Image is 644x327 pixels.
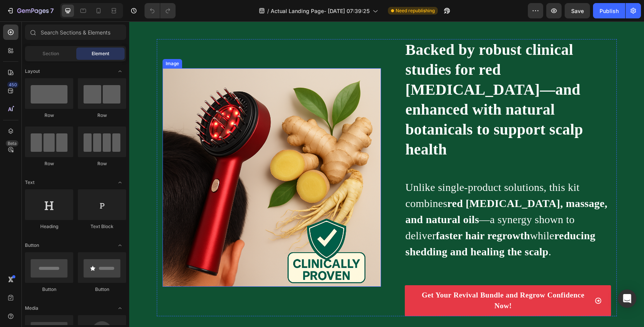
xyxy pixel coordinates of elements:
p: 7 [50,6,54,15]
span: Media [25,305,38,312]
span: Layout [25,68,40,75]
span: Element [92,50,109,57]
div: Row [25,160,73,167]
a: Get Your Revival Bundle and Regrow Confidence Now! [276,264,482,295]
input: Search Sections & Elements [25,25,126,40]
span: Actual Landing Page- [DATE] 07:39:25 [271,7,370,15]
div: Heading [25,223,73,230]
div: Publish [600,7,619,15]
div: 450 [7,82,18,88]
div: Beta [6,140,18,146]
span: Toggle open [114,65,126,77]
span: Save [571,8,584,14]
p: Get Your Revival Bundle and Regrow Confidence Now! [285,268,463,290]
p: Unlike single-product solutions, this kit combines —a synergy shown to deliver while . [276,158,481,238]
span: / [267,7,269,15]
span: Button [25,242,39,249]
span: Need republishing [396,7,435,14]
div: Undo/Redo [145,3,176,18]
div: Row [78,160,126,167]
div: Button [25,286,73,293]
span: Toggle open [114,302,126,314]
span: Section [43,50,59,57]
div: Row [25,112,73,119]
span: Toggle open [114,239,126,251]
strong: reducing shedding and healing the scalp [276,208,467,236]
button: Save [565,3,590,18]
div: Button [78,286,126,293]
span: Text [25,179,34,186]
strong: faster hair regrowth [307,208,401,220]
button: Publish [593,3,625,18]
button: 7 [3,3,57,18]
iframe: Design area [129,21,644,327]
div: Row [78,112,126,119]
strong: red [MEDICAL_DATA], massage, and natural oils [276,176,478,204]
div: Open Intercom Messenger [618,289,636,308]
span: Toggle open [114,176,126,189]
div: Text Block [78,223,126,230]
